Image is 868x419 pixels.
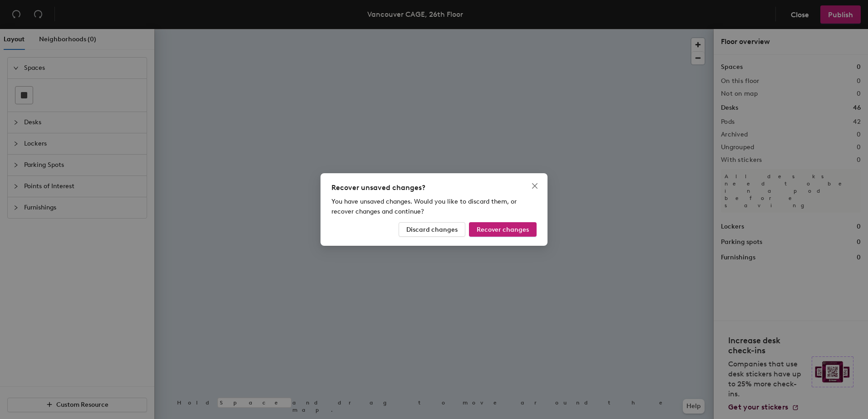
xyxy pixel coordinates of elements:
span: Close [528,182,542,190]
div: Recover unsaved changes? [331,182,537,193]
button: Close [528,179,542,193]
button: Discard changes [399,222,465,237]
span: Discard changes [406,226,458,234]
span: You have unsaved changes. Would you like to discard them, or recover changes and continue? [331,198,517,215]
span: close [531,182,538,190]
button: Recover changes [469,222,537,237]
span: Recover changes [477,226,529,234]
